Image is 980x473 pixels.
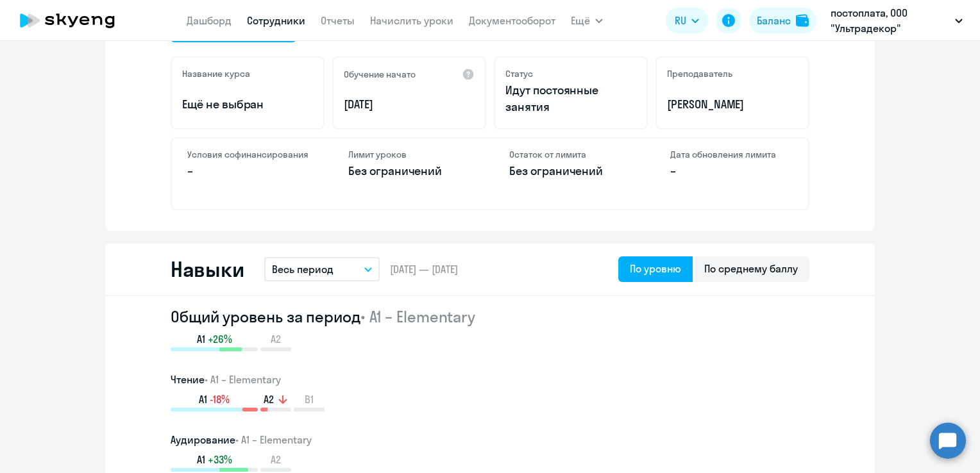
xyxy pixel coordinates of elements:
p: – [187,163,310,179]
span: A1 [197,452,205,467]
h4: Лимит уроков [348,149,471,160]
div: Баланс [757,13,791,28]
p: Идут постоянные занятия [505,82,636,115]
a: Отчеты [321,14,355,27]
span: • A1 – Elementary [205,373,281,386]
span: Ещё [571,13,590,28]
h5: Статус [505,68,533,79]
button: Ещё [571,8,603,33]
span: +26% [208,332,232,346]
a: Документооборот [469,14,555,27]
span: A2 [271,332,281,346]
span: +33% [208,452,232,467]
span: A2 [271,452,281,467]
h3: Аудирование [171,432,809,447]
p: постоплата, ООО "Ультрадекор" [831,5,950,36]
button: RU [666,8,708,33]
button: Весь период [264,257,380,281]
a: Дашборд [187,14,232,27]
button: постоплата, ООО "Ультрадекор" [824,5,969,36]
h5: Название курса [182,68,250,79]
p: Весь период [272,261,334,277]
p: Без ограничений [509,163,632,179]
p: [DATE] [344,96,475,113]
p: – [670,163,793,179]
h5: Обучение начато [344,69,416,80]
span: A2 [264,392,274,406]
button: Балансbalance [749,8,816,33]
span: • A1 – Elementary [360,307,475,326]
h4: Условия софинансирования [187,149,310,160]
span: -18% [210,392,230,406]
h3: Чтение [171,372,809,387]
div: По уровню [630,261,681,276]
a: Начислить уроки [370,14,453,27]
span: B1 [305,392,314,406]
h4: Остаток от лимита [509,149,632,160]
h2: Навыки [171,256,244,282]
div: По среднему баллу [704,261,798,276]
a: Сотрудники [247,14,305,27]
span: RU [675,13,686,28]
span: A1 [197,332,205,346]
p: Без ограничений [348,163,471,179]
h2: Общий уровень за период [171,306,809,327]
span: A1 [199,392,207,406]
h4: Дата обновления лимита [670,149,793,160]
h5: Преподаватель [667,68,732,79]
p: [PERSON_NAME] [667,96,798,113]
span: [DATE] — [DATE] [390,262,458,276]
span: • A1 – Elementary [235,433,312,446]
img: balance [796,14,809,27]
p: Ещё не выбран [182,96,313,113]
